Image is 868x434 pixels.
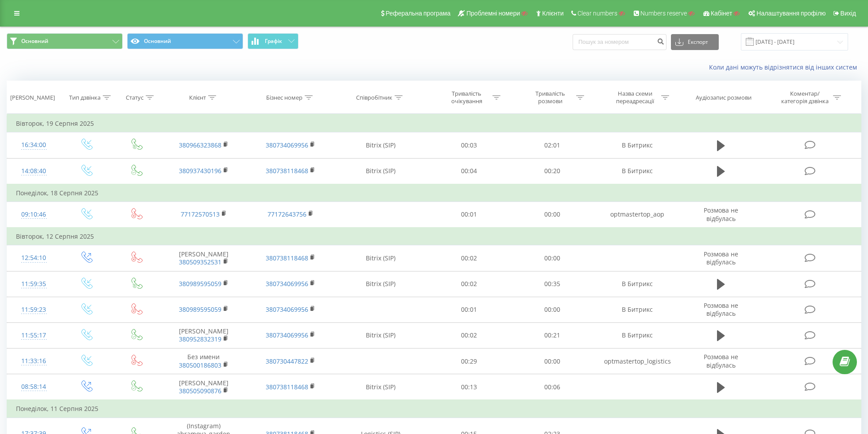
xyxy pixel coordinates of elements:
[179,335,221,343] a: 380952832319
[709,63,861,71] a: Коли дані можуть відрізнятися вiд інших систем
[179,305,221,314] a: 380989595059
[527,90,574,105] div: Тривалість розмови
[696,94,752,101] div: Аудіозапис розмови
[511,349,594,374] td: 00:00
[427,271,511,297] td: 00:02
[704,301,738,318] span: Розмова не відбулась
[573,34,666,50] input: Пошук за номером
[511,297,594,322] td: 00:00
[160,374,247,400] td: [PERSON_NAME]
[334,374,427,400] td: Bitrix (SIP)
[427,132,511,158] td: 00:03
[594,158,681,184] td: В Битрикс
[160,245,247,271] td: [PERSON_NAME]
[266,141,308,149] a: 380734069956
[542,10,564,17] span: Клієнти
[356,94,392,101] div: Співробітник
[179,141,221,149] a: 380966323868
[16,136,51,154] div: 16:34:00
[16,275,51,293] div: 11:59:35
[179,387,221,395] a: 380505090876
[594,201,681,228] td: optmastertop_aop
[612,90,659,105] div: Назва схеми переадресації
[179,167,221,175] a: 380937430196
[334,271,427,297] td: Bitrix (SIP)
[386,10,451,17] span: Реферальна програма
[10,94,55,101] div: [PERSON_NAME]
[334,158,427,184] td: Bitrix (SIP)
[640,10,687,17] span: Numbers reserve
[266,254,308,262] a: 380738118468
[577,10,617,17] span: Clear numbers
[594,297,681,322] td: В Битрикс
[511,201,594,228] td: 00:00
[511,132,594,158] td: 02:01
[511,158,594,184] td: 00:20
[511,374,594,400] td: 00:06
[248,33,298,49] button: Графік
[704,353,738,369] span: Розмова не відбулась
[179,279,221,288] a: 380989595059
[21,38,48,45] span: Основний
[266,383,308,391] a: 380738118468
[427,297,511,322] td: 00:01
[594,132,681,158] td: В Битрикс
[443,90,490,105] div: Тривалість очікування
[16,163,51,180] div: 14:08:40
[189,94,206,101] div: Клієнт
[594,349,681,374] td: optmastertop_logistics
[841,10,856,17] span: Вихід
[704,206,738,222] span: Розмова не відбулась
[16,327,51,344] div: 11:55:17
[126,94,143,101] div: Статус
[334,132,427,158] td: Bitrix (SIP)
[266,279,308,288] a: 380734069956
[427,245,511,271] td: 00:02
[594,322,681,348] td: В Битрикс
[179,258,221,266] a: 380509352531
[181,210,220,218] a: 77172570513
[466,10,520,17] span: Проблемні номери
[266,167,308,175] a: 380738118468
[427,201,511,228] td: 00:01
[179,361,221,369] a: 380500186803
[334,322,427,348] td: Bitrix (SIP)
[7,228,861,245] td: Вівторок, 12 Серпня 2025
[127,33,243,49] button: Основний
[266,331,308,339] a: 380734069956
[671,34,719,50] button: Експорт
[7,115,861,132] td: Вівторок, 19 Серпня 2025
[16,301,51,318] div: 11:59:23
[427,322,511,348] td: 00:02
[265,38,282,44] span: Графік
[160,349,247,374] td: Без имени
[427,374,511,400] td: 00:13
[7,33,123,49] button: Основний
[267,210,306,218] a: 77172643756
[427,349,511,374] td: 00:29
[779,90,831,105] div: Коментар/категорія дзвінка
[266,357,308,365] a: 380730447822
[160,322,247,348] td: [PERSON_NAME]
[16,206,51,223] div: 09:10:46
[334,245,427,271] td: Bitrix (SIP)
[16,249,51,267] div: 12:54:10
[16,378,51,395] div: 08:58:14
[7,184,861,202] td: Понеділок, 18 Серпня 2025
[427,158,511,184] td: 00:04
[266,94,302,101] div: Бізнес номер
[511,245,594,271] td: 00:00
[266,305,308,314] a: 380734069956
[594,271,681,297] td: В Битрикс
[7,400,861,418] td: Понеділок, 11 Серпня 2025
[69,94,101,101] div: Тип дзвінка
[704,250,738,266] span: Розмова не відбулась
[756,10,825,17] span: Налаштування профілю
[16,353,51,370] div: 11:33:16
[511,271,594,297] td: 00:35
[711,10,732,17] span: Кабінет
[511,322,594,348] td: 00:21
